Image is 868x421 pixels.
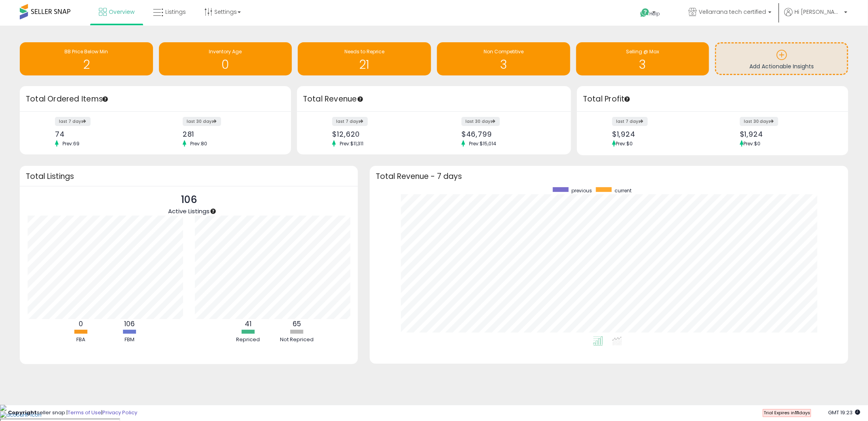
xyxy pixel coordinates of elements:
div: Not Repriced [273,336,321,344]
b: 65 [293,319,301,329]
p: 106 [168,192,210,207]
b: 106 [124,319,135,329]
label: last 30 days [461,117,500,126]
h1: 3 [580,58,705,71]
h1: 2 [24,58,149,71]
span: Hi [PERSON_NAME] [794,8,842,16]
span: Prev: $11,311 [336,140,367,147]
h3: Total Revenue [303,94,565,105]
h3: Total Ordered Items [26,94,285,105]
span: previous [571,187,592,194]
h3: Total Profit [583,94,842,105]
div: Repriced [225,336,272,344]
div: FBA [57,336,105,344]
span: Vellarrana tech certified [699,8,766,16]
div: FBM [106,336,153,344]
div: Tooltip anchor [102,96,109,103]
span: current [615,187,632,194]
span: Prev: $0 [743,140,760,147]
i: Get Help [640,8,650,18]
span: Needs to Reprice [344,48,384,55]
h1: 0 [163,58,288,71]
div: Tooltip anchor [357,96,364,103]
a: Add Actionable Insights [716,43,847,74]
a: BB Price Below Min 2 [20,42,153,75]
h1: 21 [302,58,427,71]
span: Overview [109,8,134,16]
a: Inventory Age 0 [159,42,292,75]
span: Listings [165,8,186,16]
a: Hi [PERSON_NAME] [784,8,847,26]
div: 281 [183,130,277,138]
span: Inventory Age [209,48,242,55]
label: last 30 days [740,117,778,126]
div: $1,924 [740,130,834,138]
a: Selling @ Max 3 [576,42,709,75]
div: Tooltip anchor [210,208,217,215]
span: Add Actionable Insights [749,62,814,70]
span: Prev: 69 [59,140,83,147]
label: last 7 days [55,117,91,126]
h1: 3 [441,58,566,71]
span: Active Listings [168,207,210,215]
span: Prev: $15,014 [465,140,500,147]
a: Needs to Reprice 21 [298,42,431,75]
div: Tooltip anchor [624,96,631,103]
b: 0 [79,319,83,329]
div: 74 [55,130,149,138]
span: BB Price Below Min [64,48,108,55]
a: Help [634,2,676,26]
label: last 30 days [183,117,221,126]
div: $46,799 [461,130,557,138]
span: Prev: $0 [616,140,633,147]
span: Prev: 80 [186,140,211,147]
div: $1,924 [612,130,707,138]
h3: Total Listings [26,173,352,179]
span: Help [650,10,660,17]
b: 41 [245,319,252,329]
label: last 7 days [332,117,368,126]
span: Non Competitive [484,48,524,55]
label: last 7 days [612,117,648,126]
h3: Total Revenue - 7 days [376,173,842,179]
span: Selling @ Max [626,48,659,55]
div: $12,620 [332,130,428,138]
a: Non Competitive 3 [437,42,570,75]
